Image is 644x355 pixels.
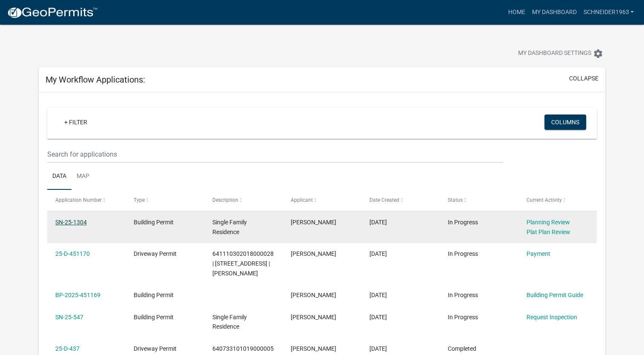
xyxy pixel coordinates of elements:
[526,197,561,203] span: Current Activity
[369,314,387,321] span: 04/22/2025
[448,219,478,226] span: In Progress
[134,292,174,298] span: Building Permit
[55,219,87,226] a: SN-25-1304
[526,292,583,298] a: Building Permit Guide
[212,219,247,235] span: Single Family Residence
[212,314,247,330] span: Single Family Residence
[47,190,126,210] datatable-header-cell: Application Number
[55,345,80,352] a: 25-D-437
[291,314,336,321] span: Calvin Schneider
[526,250,550,257] a: Payment
[544,115,586,130] button: Columns
[204,190,283,210] datatable-header-cell: Description
[448,197,463,203] span: Status
[291,197,313,203] span: Applicant
[518,49,591,59] span: My Dashboard Settings
[291,345,336,352] span: Calvin Schneider
[448,314,478,321] span: In Progress
[55,292,100,298] a: BP-2025-451169
[212,197,238,203] span: Description
[440,190,518,210] datatable-header-cell: Status
[72,163,94,190] a: Map
[361,190,439,210] datatable-header-cell: Date Created
[526,229,570,235] a: Plat Plan Review
[448,345,476,352] span: Completed
[55,250,90,257] a: 25-D-451170
[55,314,83,321] a: SN-25-547
[448,292,478,298] span: In Progress
[369,345,387,352] span: 03/10/2025
[369,197,399,203] span: Date Created
[57,115,94,130] a: + Filter
[369,219,387,226] span: 07/17/2025
[504,4,528,20] a: Home
[369,250,387,257] span: 07/17/2025
[291,219,336,226] span: Calvin Schneider
[134,219,174,226] span: Building Permit
[134,345,177,352] span: Driveway Permit
[448,250,478,257] span: In Progress
[126,190,204,210] datatable-header-cell: Type
[134,314,174,321] span: Building Permit
[283,190,361,210] datatable-header-cell: Applicant
[134,250,177,257] span: Driveway Permit
[526,219,570,226] a: Planning Review
[55,197,102,203] span: Application Number
[526,314,577,321] a: Request Inspection
[212,250,274,277] span: 641110302018000028 | 2485 E Lake Shore Dr | Royster Marc Jr
[511,45,610,62] button: My Dashboard Settingssettings
[47,146,503,163] input: Search for applications
[528,4,580,20] a: My Dashboard
[569,74,598,83] button: collapse
[593,49,603,59] i: settings
[291,292,336,298] span: Calvin Schneider
[134,197,145,203] span: Type
[46,74,145,85] h5: My Workflow Applications:
[291,250,336,257] span: Calvin Schneider
[369,292,387,298] span: 07/17/2025
[580,4,637,20] a: schneider1963
[47,163,72,190] a: Data
[518,190,596,210] datatable-header-cell: Current Activity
